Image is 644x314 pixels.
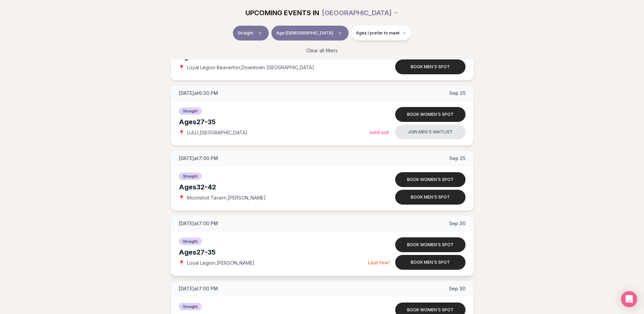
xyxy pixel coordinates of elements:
[179,285,218,292] span: [DATE] at 7:00 PM
[449,285,466,292] span: Sep 30
[449,220,466,227] span: Sep 30
[621,291,637,307] div: Open Intercom Messenger
[395,190,466,205] button: Book men's spot
[322,5,399,20] button: [GEOGRAPHIC_DATA]
[179,107,202,115] span: Straight
[187,194,266,201] span: Moonshot Tavern , [PERSON_NAME]
[369,129,389,135] span: Sold Out
[179,238,202,245] span: Straight
[449,155,466,162] span: Sep 25
[276,30,333,36] span: Age [DEMOGRAPHIC_DATA]
[395,59,466,74] button: Book men's spot
[395,107,466,122] button: Book women's spot
[395,125,466,139] button: Join men's waitlist
[395,172,466,187] button: Book women's spot
[179,220,218,227] span: [DATE] at 7:00 PM
[351,26,411,41] button: Ages I prefer to meet
[256,29,264,37] span: Clear event type filter
[179,182,369,192] div: Ages 32-42
[187,64,314,71] span: Loyal Legion Beaverton , Downtown [GEOGRAPHIC_DATA]
[368,260,390,265] span: Last few!
[179,117,369,127] div: Ages 27-35
[179,130,184,135] span: 📍
[179,303,202,310] span: Straight
[336,29,344,37] span: Clear age
[271,26,349,41] button: Age [DEMOGRAPHIC_DATA]Clear age
[245,8,319,18] span: UPCOMING EVENTS IN
[179,173,202,180] span: Straight
[302,43,342,58] button: Clear all filters
[179,247,368,257] div: Ages 27-35
[187,260,255,266] span: Loyal Legion , [PERSON_NAME]
[395,255,466,270] button: Book men's spot
[395,237,466,252] button: Book women's spot
[233,26,269,41] button: StraightClear event type filter
[238,30,253,36] span: Straight
[187,129,247,136] span: LULU , [GEOGRAPHIC_DATA]
[179,195,184,201] span: 📍
[356,30,400,36] span: Ages I prefer to meet
[179,90,218,97] span: [DATE] at 6:30 PM
[179,155,218,162] span: [DATE] at 7:00 PM
[449,90,466,97] span: Sep 25
[179,260,184,266] span: 📍
[179,65,184,70] span: 📍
